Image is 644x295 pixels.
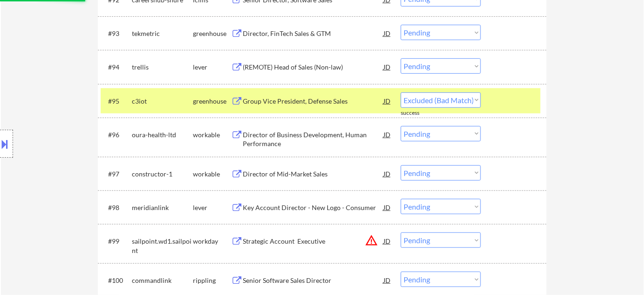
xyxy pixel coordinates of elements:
[383,199,392,216] div: JD
[383,25,392,42] div: JD
[193,237,231,246] div: workday
[383,232,392,249] div: JD
[365,234,378,247] button: warning_amber
[132,29,193,38] div: tekmetric
[193,203,231,212] div: lever
[108,237,124,246] div: #99
[193,97,231,106] div: greenhouse
[383,165,392,182] div: JD
[193,130,231,140] div: workable
[243,169,384,179] div: Director of Mid-Market Sales
[243,276,384,285] div: Senior Software Sales Director
[193,29,231,38] div: greenhouse
[243,63,384,72] div: (REMOTE) Head of Sales (Non-law)
[243,130,384,148] div: Director of Business Development, Human Performance
[383,58,392,75] div: JD
[132,237,193,255] div: sailpoint.wd1.sailpoint
[193,276,231,285] div: rippling
[243,203,384,212] div: Key Account Director - New Logo - Consumer
[108,29,124,38] div: #93
[383,92,392,109] div: JD
[243,237,384,246] div: Strategic Account Executive
[243,97,384,106] div: Group Vice President, Defense Sales
[108,276,124,285] div: #100
[193,63,231,72] div: lever
[401,109,438,117] div: success
[132,276,193,285] div: commandlink
[243,29,384,38] div: Director, FinTech Sales & GTM
[383,272,392,288] div: JD
[383,126,392,143] div: JD
[193,169,231,179] div: workable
